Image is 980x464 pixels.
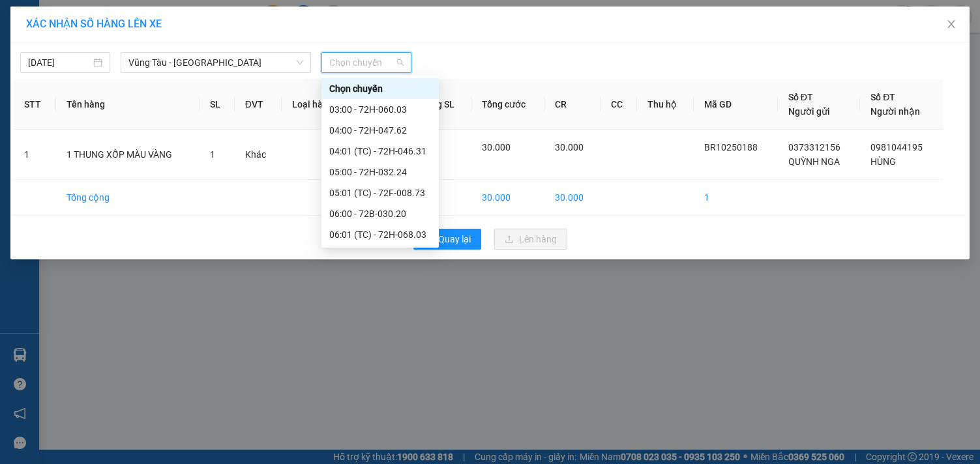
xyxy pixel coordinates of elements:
[128,53,303,72] span: Vũng Tàu - Sân Bay
[694,80,778,130] th: Mã GD
[494,229,567,250] button: uploadLên hàng
[329,207,431,221] div: 06:00 - 72B-030.20
[235,80,282,130] th: ĐVT
[555,142,584,152] span: 30.000
[56,180,199,216] td: Tổng cộng
[870,156,896,167] span: HÙNG
[329,102,431,117] div: 03:00 - 72H-060.03
[14,80,56,130] th: STT
[788,156,840,167] span: QUỲNH NGA
[329,186,431,200] div: 05:01 (TC) - 72F-008.73
[26,18,162,30] span: XÁC NHẬN SỐ HÀNG LÊN XE
[471,80,544,130] th: Tổng cước
[329,123,431,138] div: 04:00 - 72H-047.62
[471,180,544,216] td: 30.000
[694,180,778,216] td: 1
[704,142,758,152] span: BR10250188
[411,180,472,216] td: 1
[788,142,840,152] span: 0373312156
[28,55,91,70] input: 13/10/2025
[329,165,431,179] div: 05:00 - 72H-032.24
[544,80,601,130] th: CR
[329,227,431,242] div: 06:01 (TC) - 72H-068.03
[601,80,637,130] th: CC
[438,232,471,246] span: Quay lại
[296,59,304,66] span: down
[411,80,472,130] th: Tổng SL
[870,106,920,117] span: Người nhận
[482,142,511,152] span: 30.000
[329,53,404,72] span: Chọn chuyến
[235,130,282,180] td: Khác
[544,180,601,216] td: 30.000
[200,80,235,130] th: SL
[933,7,970,43] button: Close
[282,80,351,130] th: Loại hàng
[329,144,431,158] div: 04:01 (TC) - 72H-046.31
[210,149,215,160] span: 1
[413,229,481,250] button: rollbackQuay lại
[14,130,56,180] td: 1
[870,142,923,152] span: 0981044195
[321,78,439,99] div: Chọn chuyến
[56,130,199,180] td: 1 THUNG XỐP MÀU VÀNG
[788,106,830,117] span: Người gửi
[946,19,957,29] span: close
[788,92,813,102] span: Số ĐT
[637,80,694,130] th: Thu hộ
[870,92,895,102] span: Số ĐT
[329,81,431,96] div: Chọn chuyến
[56,80,199,130] th: Tên hàng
